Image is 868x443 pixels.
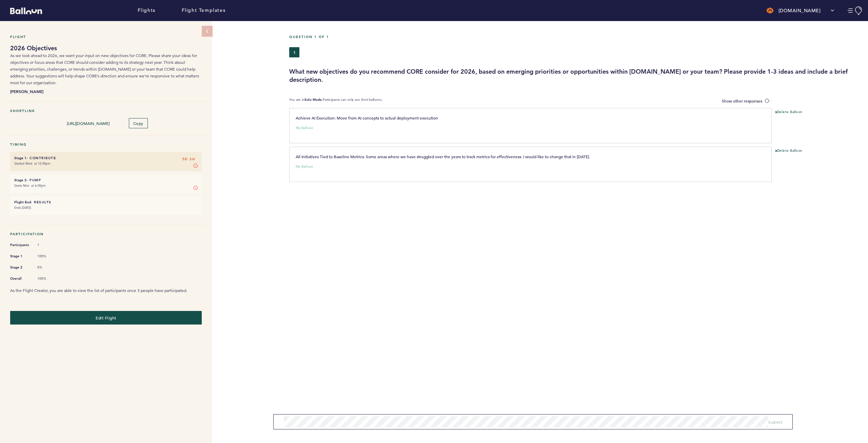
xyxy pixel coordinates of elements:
[775,148,803,154] button: Delete Balloon
[775,110,803,115] button: Delete Balloon
[10,311,202,325] button: Edit Flight
[37,254,58,259] span: 100%
[129,118,148,128] button: Copy
[14,178,198,182] h6: - Pump
[138,7,156,14] a: Flights
[10,275,31,282] span: Overall
[768,419,782,425] button: Submit
[10,44,202,52] h1: 2026 Objectives
[96,315,116,320] span: Edit Flight
[10,142,202,147] h5: Timing
[10,35,202,39] h5: Flight
[182,7,226,14] a: Flight Templates
[37,276,58,281] span: 100%
[14,200,31,204] small: Flight End
[289,97,382,105] p: You are in Participants can only see their balloons.
[182,156,195,163] span: 5D 3H
[289,35,863,39] h5: Question 1 of 1
[10,242,31,248] span: Participants
[14,161,51,166] time: Started Wed. at 12:00pm
[296,126,313,130] small: My Balloon
[778,7,821,14] p: [DOMAIN_NAME]
[14,156,26,160] small: Stage 1
[296,154,590,159] span: All Initiatives Tied to Baseline Metrics: Some areas where we have struggled over the years to tr...
[14,205,31,210] time: Ends [DATE]
[5,7,42,14] a: Balloon
[289,47,299,57] button: 1
[848,6,863,15] button: Manage Account
[14,183,46,188] time: Starts Mon. at 6:00pm
[37,243,58,247] span: 1
[10,7,42,14] svg: Balloon
[10,232,202,236] h5: Participation
[289,68,863,84] h3: What new objectives do you recommend CORE consider for 2026, based on emerging priorities or oppo...
[10,109,202,113] h5: Shortlink
[37,265,58,270] span: 0%
[14,178,26,182] small: Stage 2
[296,115,438,121] span: Achieve AI Execution: Move from AI concepts to actual deployment execution
[768,419,782,425] span: Submit
[14,200,198,204] h6: - Results
[133,121,143,126] span: Copy
[10,53,199,85] span: As we look ahead to 2026, we want your input on new objectives for CORE. Please share your ideas ...
[10,264,31,271] span: Stage 2
[10,287,202,294] p: As the Flight Creator, you are able to view the list of participants once 3 people have participa...
[304,97,323,102] b: Solo Mode.
[10,253,31,260] span: Stage 1
[296,165,313,168] small: My Balloon
[763,4,838,17] button: [DOMAIN_NAME]
[722,98,762,104] span: Show other responses
[14,156,198,160] h6: - Contribute
[10,88,202,95] b: [PERSON_NAME]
